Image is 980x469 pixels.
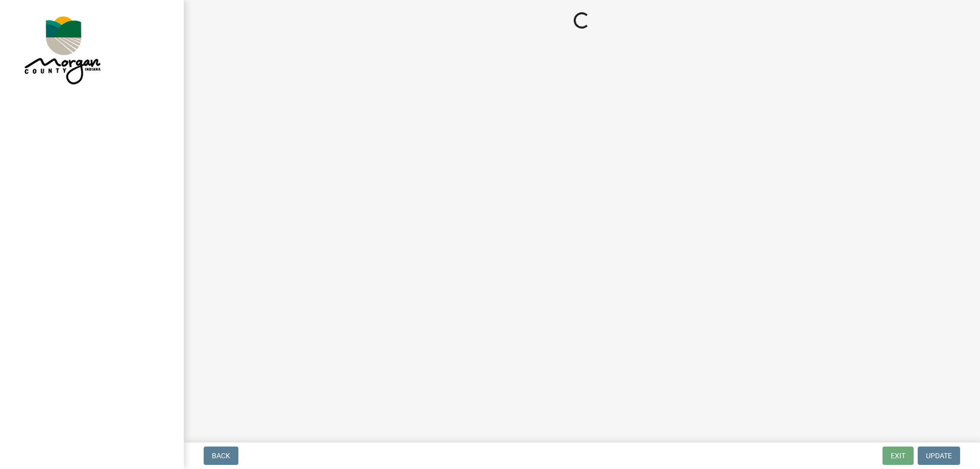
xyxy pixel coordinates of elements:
button: Back [204,447,238,465]
button: Exit [883,447,914,465]
span: Back [212,452,230,460]
button: Update [918,447,960,465]
img: Morgan County, Indiana [20,11,103,87]
span: Update [926,452,952,460]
